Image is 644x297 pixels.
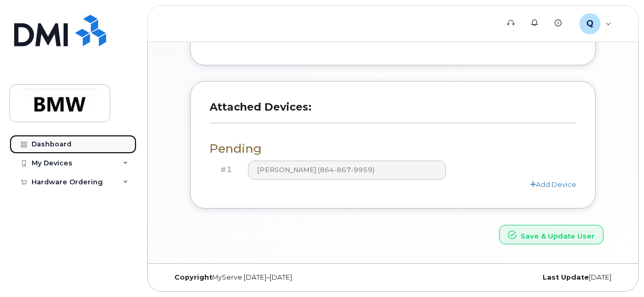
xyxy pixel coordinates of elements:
[543,273,589,281] strong: Last Update
[167,273,317,282] div: MyServe [DATE]–[DATE]
[217,165,232,174] h4: #1
[469,273,619,282] div: [DATE]
[210,101,576,123] h3: Attached Devices:
[174,273,212,281] strong: Copyright
[586,17,594,30] span: Q
[210,142,576,155] h3: Pending
[499,225,604,244] button: Save & Update User
[598,251,636,289] iframe: Messenger Launcher
[572,13,619,34] div: QTE5574
[530,180,576,189] a: Add Device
